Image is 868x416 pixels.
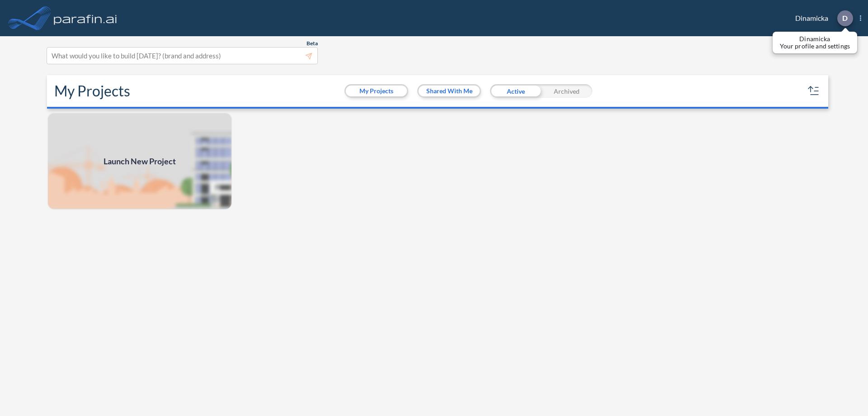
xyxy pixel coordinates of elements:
[52,9,119,27] img: logo
[419,86,480,96] button: Shared With Me
[490,84,541,98] div: Active
[541,84,592,98] div: Archived
[807,84,821,98] button: sort
[780,43,850,50] p: Your profile and settings
[307,40,318,47] span: Beta
[842,14,848,22] p: D
[104,155,176,167] span: Launch New Project
[782,10,861,26] div: Dinamicka
[54,82,130,100] h2: My Projects
[346,86,407,96] button: My Projects
[47,112,232,210] a: Launch New Project
[780,35,850,43] p: Dinamicka
[47,112,232,210] img: add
